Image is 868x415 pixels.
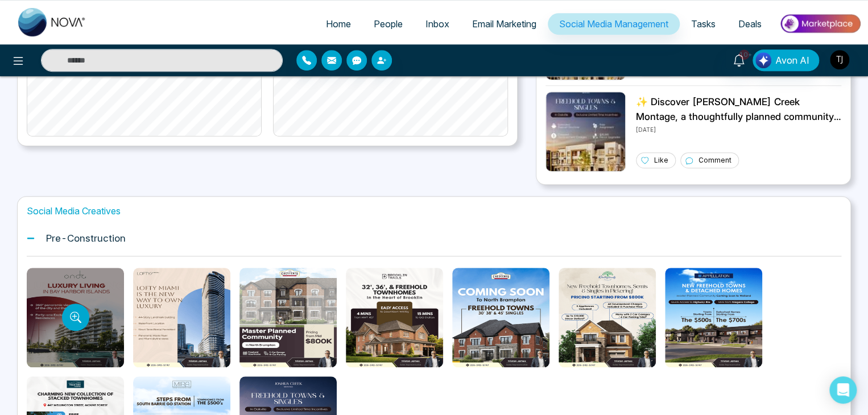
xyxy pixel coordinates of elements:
p: ✨ Discover [PERSON_NAME] Creek Montage, a thoughtfully planned community of Freehold Townhomes an... [636,95,841,124]
span: 10+ [739,49,749,60]
a: Inbox [414,13,461,35]
button: Preview template [62,304,89,331]
img: Market-place.gif [779,11,861,36]
a: Tasks [680,13,727,35]
button: Preview template [277,306,299,328]
button: Preview template [383,306,405,328]
a: Social Media Management [548,13,680,35]
span: People [374,18,403,30]
img: Nova CRM Logo [18,8,86,36]
p: Comment [698,155,731,165]
a: Deals [727,13,773,35]
img: Lead Flow [755,52,771,68]
img: Unable to load img. [545,92,626,172]
img: User Avatar [830,50,849,69]
button: Preview template [596,306,618,328]
span: Deals [738,18,762,30]
h1: Pre-Construction [46,233,126,244]
span: Inbox [425,18,449,30]
span: Avon AI [775,53,809,67]
button: Preview template [490,306,511,328]
h1: Social Media Creatives [27,206,841,217]
a: Home [315,13,362,35]
a: Email Marketing [461,13,548,35]
a: 10+ [725,49,753,69]
span: Home [326,18,351,30]
p: [DATE] [636,124,841,134]
a: People [362,13,414,35]
button: Avon AI [753,49,819,71]
span: Email Marketing [472,18,536,30]
button: Preview template [171,306,192,328]
div: Open Intercom Messenger [829,376,857,404]
button: Preview template [702,306,724,328]
p: Like [654,155,668,165]
span: Social Media Management [559,18,668,30]
span: Tasks [691,18,716,30]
